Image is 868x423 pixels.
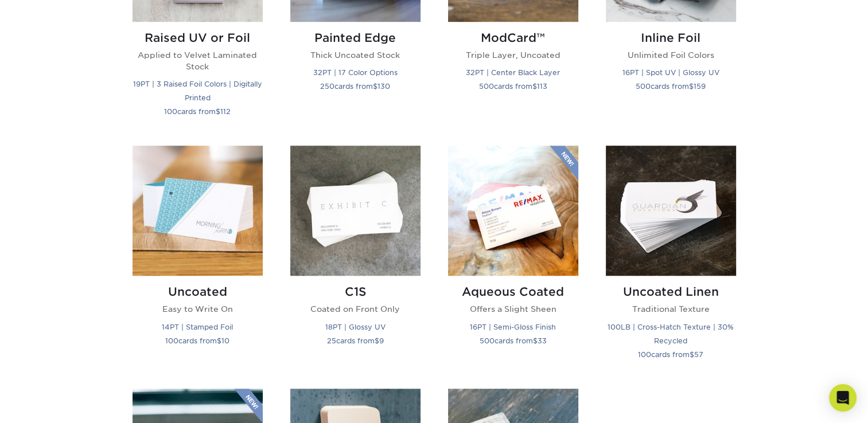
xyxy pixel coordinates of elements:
[320,82,334,91] span: 250
[133,303,263,315] p: Easy to Write On
[694,350,703,359] span: 57
[327,336,336,345] span: 25
[448,49,578,61] p: Triple Layer, Uncoated
[638,350,651,359] span: 100
[448,285,578,299] h2: Aqueous Coated
[290,303,421,315] p: Coated on Front Only
[164,107,177,116] span: 100
[165,336,229,345] small: cards from
[290,146,421,276] img: C1S Business Cards
[448,146,578,374] a: Aqueous Coated Business Cards Aqueous Coated Offers a Slight Sheen 16PT | Semi-Gloss Finish 500ca...
[690,350,694,359] span: $
[313,68,398,77] small: 32PT | 17 Color Options
[466,68,560,77] small: 32PT | Center Black Layer
[133,80,262,102] small: 19PT | 3 Raised Foil Colors | Digitally Printed
[532,82,537,91] span: $
[636,82,706,91] small: cards from
[375,336,379,345] span: $
[325,323,386,331] small: 18PT | Glossy UV
[606,303,736,315] p: Traditional Texture
[606,31,736,45] h2: Inline Foil
[622,68,719,77] small: 16PT | Spot UV | Glossy UV
[133,49,263,73] p: Applied to Velvet Laminated Stock
[320,82,390,91] small: cards from
[448,146,578,276] img: Aqueous Coated Business Cards
[606,285,736,299] h2: Uncoated Linen
[608,323,734,345] small: 100LB | Cross-Hatch Texture | 30% Recycled
[606,49,736,61] p: Unlimited Foil Colors
[133,146,263,374] a: Uncoated Business Cards Uncoated Easy to Write On 14PT | Stamped Foil 100cards from$10
[162,323,233,331] small: 14PT | Stamped Foil
[133,31,263,45] h2: Raised UV or Foil
[636,82,651,91] span: 500
[694,82,706,91] span: 159
[480,336,547,345] small: cards from
[377,82,390,91] span: 130
[829,384,857,412] div: Open Intercom Messenger
[290,146,421,374] a: C1S Business Cards C1S Coated on Front Only 18PT | Glossy UV 25cards from$9
[373,82,377,91] span: $
[479,82,547,91] small: cards from
[480,336,495,345] span: 500
[533,336,538,345] span: $
[327,336,384,345] small: cards from
[133,146,263,276] img: Uncoated Business Cards
[164,107,231,116] small: cards from
[448,31,578,45] h2: ModCard™
[638,350,703,359] small: cards from
[606,146,736,276] img: Uncoated Linen Business Cards
[470,323,556,331] small: 16PT | Semi-Gloss Finish
[290,285,421,299] h2: C1S
[165,336,178,345] span: 100
[379,336,384,345] span: 9
[689,82,694,91] span: $
[217,336,221,345] span: $
[537,82,547,91] span: 113
[234,389,263,423] img: New Product
[550,146,578,180] img: New Product
[216,107,220,116] span: $
[606,146,736,374] a: Uncoated Linen Business Cards Uncoated Linen Traditional Texture 100LB | Cross-Hatch Texture | 30...
[538,336,547,345] span: 33
[221,336,229,345] span: 10
[290,31,421,45] h2: Painted Edge
[220,107,231,116] span: 112
[479,82,494,91] span: 500
[290,49,421,61] p: Thick Uncoated Stock
[133,285,263,299] h2: Uncoated
[448,303,578,315] p: Offers a Slight Sheen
